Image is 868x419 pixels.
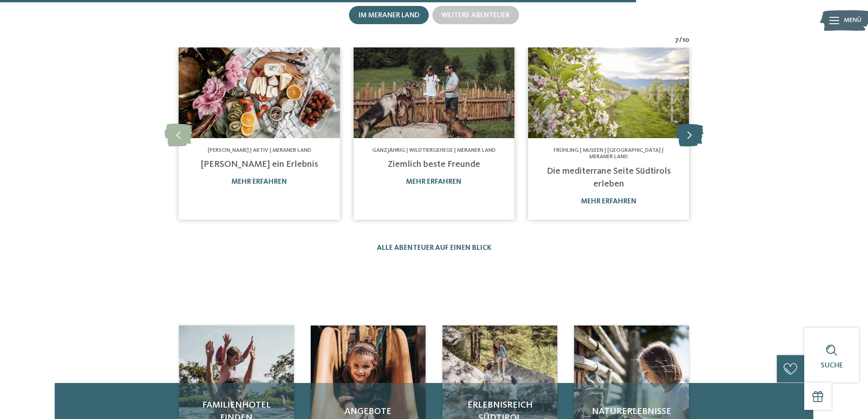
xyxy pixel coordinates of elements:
span: Frühling | Museen | [GEOGRAPHIC_DATA] | Meraner Land [554,148,663,160]
img: Das Familienhotel in Schenna: Sonne pur! [354,47,514,138]
a: Die mediterrane Seite Südtirols erleben [547,167,671,189]
span: Im Meraner Land [358,12,420,19]
a: mehr erfahren [581,198,637,205]
a: Alle Abenteuer auf einen Blick [377,244,492,252]
a: mehr erfahren [231,178,287,186]
img: Das Familienhotel in Schenna: Sonne pur! [528,47,689,138]
span: Ganzjährig | Wildtiergehege | Meraner Land [372,148,496,153]
span: Angebote [320,405,416,418]
img: Das Familienhotel in Schenna: Sonne pur! [179,47,339,138]
span: 7 [675,35,679,45]
span: [PERSON_NAME] | Aktiv | Meraner Land [208,148,311,153]
a: mehr erfahren [406,178,462,186]
a: Ziemlich beste Freunde [388,160,480,169]
span: Suche [821,362,843,369]
span: Naturerlebnisse [583,405,680,418]
a: [PERSON_NAME] ein Erlebnis [201,160,318,169]
span: 10 [682,35,689,45]
span: Weitere Abenteuer [442,12,510,19]
span: / [679,35,682,45]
